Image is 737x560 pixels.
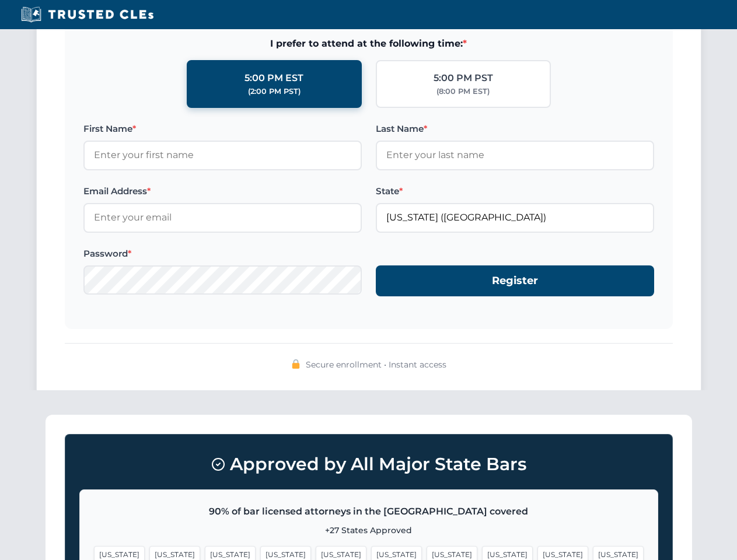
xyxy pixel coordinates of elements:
[83,36,654,51] span: I prefer to attend at the following time:
[306,358,446,371] span: Secure enrollment • Instant access
[18,6,157,23] img: Trusted CLEs
[79,449,658,480] h3: Approved by All Major State Bars
[94,504,644,519] p: 90% of bar licensed attorneys in the [GEOGRAPHIC_DATA] covered
[291,359,301,369] img: 🔒
[376,141,654,170] input: Enter your last name
[83,141,362,170] input: Enter your first name
[248,86,301,97] div: (2:00 PM PST)
[244,71,303,86] div: 5:00 PM EST
[376,203,654,232] input: Florida (FL)
[83,203,362,232] input: Enter your email
[83,122,362,136] label: First Name
[376,265,654,296] button: Register
[83,184,362,198] label: Email Address
[376,122,654,136] label: Last Name
[376,184,654,198] label: State
[94,524,644,537] p: +27 States Approved
[83,247,362,261] label: Password
[436,86,490,97] div: (8:00 PM EST)
[434,71,493,86] div: 5:00 PM PST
